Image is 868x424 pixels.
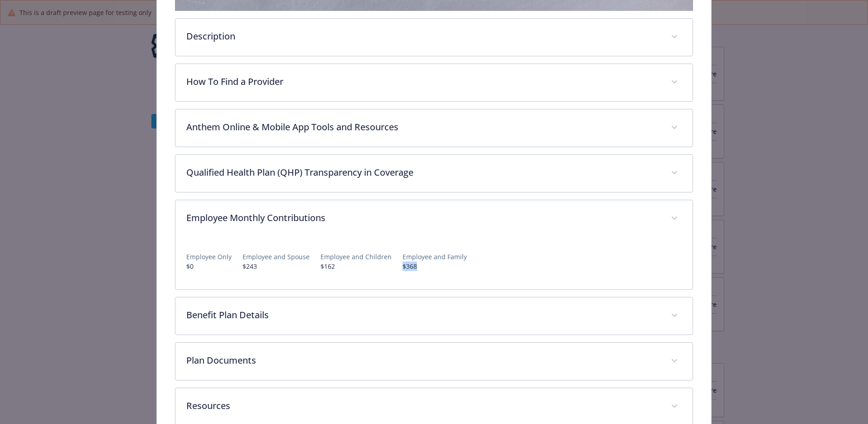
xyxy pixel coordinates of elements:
p: Plan Documents [186,354,660,367]
p: Employee Monthly Contributions [186,211,660,225]
p: Benefit Plan Details [186,308,660,322]
p: Employee and Family [402,252,467,261]
div: Benefit Plan Details [175,297,693,335]
div: Plan Documents [175,343,693,380]
div: Employee Monthly Contributions [175,237,693,289]
div: Description [175,19,693,56]
p: Qualified Health Plan (QHP) Transparency in Coverage [186,166,660,179]
p: $243 [242,261,310,271]
p: Employee and Spouse [242,252,310,261]
p: Resources [186,399,660,413]
div: How To Find a Provider [175,64,693,101]
div: Qualified Health Plan (QHP) Transparency in Coverage [175,155,693,192]
p: $0 [186,261,232,271]
p: $368 [402,261,467,271]
p: Employee and Children [320,252,392,261]
p: Anthem Online & Mobile App Tools and Resources [186,120,660,134]
p: How To Find a Provider [186,75,660,89]
p: $162 [320,261,392,271]
p: Description [186,30,660,43]
p: Employee Only [186,252,232,261]
div: Anthem Online & Mobile App Tools and Resources [175,109,693,147]
div: Employee Monthly Contributions [175,200,693,237]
